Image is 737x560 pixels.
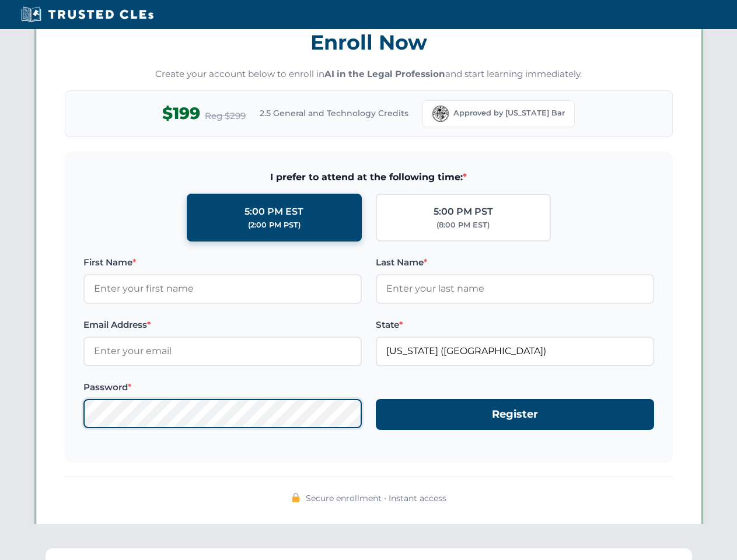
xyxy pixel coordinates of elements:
[291,493,301,502] img: 🔒
[83,170,654,185] span: I prefer to attend at the following time:
[453,107,565,119] span: Approved by [US_STATE] Bar
[376,318,654,332] label: State
[18,6,157,23] img: Trusted CLEs
[65,68,673,81] p: Create your account below to enroll in and start learning immediately.
[83,274,362,303] input: Enter your first name
[376,274,654,303] input: Enter your last name
[162,100,200,127] span: $199
[376,399,654,430] button: Register
[248,219,301,231] div: (2:00 PM PST)
[83,318,362,332] label: Email Address
[205,109,246,123] span: Reg $299
[376,337,654,366] input: Florida (FL)
[436,219,490,231] div: (8:00 PM EST)
[83,380,362,394] label: Password
[260,107,408,120] span: 2.5 General and Technology Credits
[432,106,449,122] img: Florida Bar
[306,492,446,505] span: Secure enrollment • Instant access
[244,204,303,219] div: 5:00 PM EST
[324,68,445,79] strong: AI in the Legal Profession
[83,337,362,366] input: Enter your email
[65,24,673,61] h3: Enroll Now
[434,204,493,219] div: 5:00 PM PST
[376,256,654,269] label: Last Name
[83,256,362,269] label: First Name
